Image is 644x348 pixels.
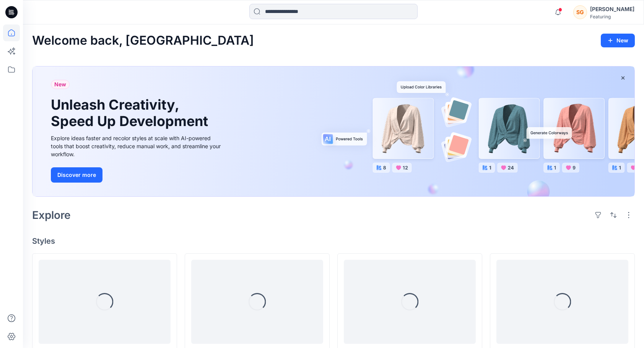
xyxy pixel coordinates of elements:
button: Discover more [51,167,102,183]
div: [PERSON_NAME] [590,5,634,14]
h4: Styles [32,236,635,246]
div: Explore ideas faster and recolor styles at scale with AI-powered tools that boost creativity, red... [51,134,223,158]
div: Featuring [590,14,634,19]
h1: Unleash Creativity, Speed Up Development [51,97,211,129]
button: New [601,34,635,47]
h2: Welcome back, [GEOGRAPHIC_DATA] [32,34,254,48]
h2: Explore [32,209,71,221]
span: New [54,80,66,89]
div: SG [573,5,587,19]
a: Discover more [51,167,223,183]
